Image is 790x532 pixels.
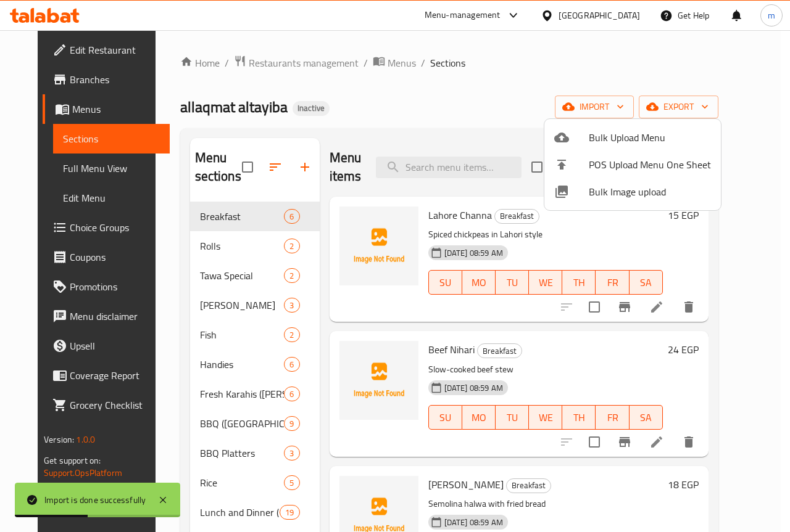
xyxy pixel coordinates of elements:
[589,184,711,199] span: Bulk Image upload
[589,130,711,145] span: Bulk Upload Menu
[44,493,146,507] div: Import is done successfully
[544,124,721,151] li: Upload bulk menu
[544,151,721,178] li: POS Upload Menu One Sheet
[589,157,711,172] span: POS Upload Menu One Sheet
